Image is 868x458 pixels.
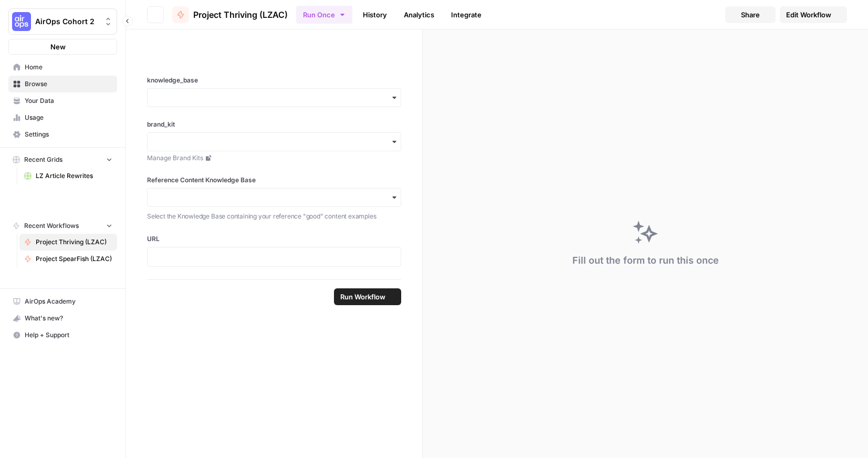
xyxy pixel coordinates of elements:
a: LZ Article Rewrites [19,168,117,184]
span: Browse [25,79,112,89]
span: Settings [25,130,112,139]
button: Workspace: AirOps Cohort 2 [8,8,117,35]
a: Edit Workflow [780,6,847,23]
button: Help + Support [8,327,117,343]
span: Your Data [25,96,112,106]
button: Run Once [296,6,352,24]
a: Settings [8,126,117,143]
span: AirOps Academy [25,297,112,306]
a: Project Thriving (LZAC) [172,6,288,23]
button: New [8,39,117,55]
button: Share [725,6,776,23]
a: AirOps Academy [8,293,117,310]
span: LZ Article Rewrites [36,171,112,181]
button: Recent Workflows [8,218,117,234]
span: Usage [25,113,112,122]
span: New [50,41,66,52]
span: Recent Grids [24,155,62,164]
a: Manage Brand Kits [147,153,401,163]
p: Select the Knowledge Base containing your reference "good" content examples [147,211,401,222]
label: Reference Content Knowledge Base [147,175,401,185]
span: AirOps Cohort 2 [35,16,99,27]
span: Share [741,9,760,20]
button: What's new? [8,310,117,327]
span: Edit Workflow [786,9,831,20]
span: Run Workflow [340,292,385,302]
a: Project Thriving (LZAC) [19,234,117,251]
a: Analytics [398,6,441,23]
span: Project Thriving (LZAC) [193,8,288,21]
a: Browse [8,76,117,92]
img: AirOps Cohort 2 Logo [12,12,31,31]
label: knowledge_base [147,76,401,85]
a: Home [8,59,117,76]
span: Project SpearFish (LZAC) [36,254,112,264]
button: Recent Grids [8,152,117,168]
span: Project Thriving (LZAC) [36,237,112,247]
div: What's new? [9,310,117,326]
a: History [357,6,393,23]
span: Home [25,63,112,72]
a: Project SpearFish (LZAC) [19,251,117,267]
a: Usage [8,109,117,126]
label: URL [147,234,401,244]
button: Run Workflow [334,288,401,305]
a: Your Data [8,92,117,109]
span: Recent Workflows [24,221,79,231]
span: Help + Support [25,330,112,340]
div: Fill out the form to run this once [572,253,719,268]
label: brand_kit [147,120,401,129]
a: Integrate [445,6,488,23]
